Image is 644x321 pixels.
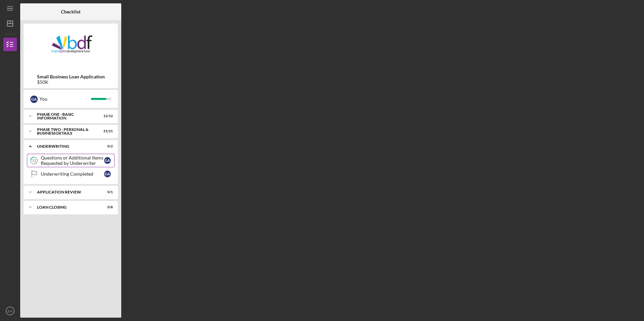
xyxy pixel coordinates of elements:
[37,112,96,120] div: Phase One - Basic Information
[37,205,96,209] div: Loan Closing
[39,93,91,105] div: You
[104,157,111,164] div: G A
[24,27,118,67] img: Product logo
[37,128,96,135] div: PHASE TWO - PERSONAL & BUSINESS DETAILS
[37,79,105,85] div: $50K
[37,190,96,194] div: Application Review
[101,129,113,133] div: 21 / 21
[61,9,80,14] b: Checklist
[101,144,113,148] div: 0 / 2
[3,304,17,318] button: GA
[101,205,113,209] div: 0 / 8
[37,74,105,79] b: Small Business Loan Application
[101,190,113,194] div: 0 / 1
[8,309,12,313] text: GA
[41,155,104,166] div: Questions or Additional Items Requested by Underwriter
[101,114,113,118] div: 12 / 12
[41,171,104,177] div: Underwriting Completed
[27,167,115,181] a: Underwriting CompletedGA
[27,154,115,167] a: 32Questions or Additional Items Requested by UnderwriterGA
[37,144,96,148] div: Underwriting
[30,96,38,103] div: G A
[32,158,36,163] tspan: 32
[104,171,111,177] div: G A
